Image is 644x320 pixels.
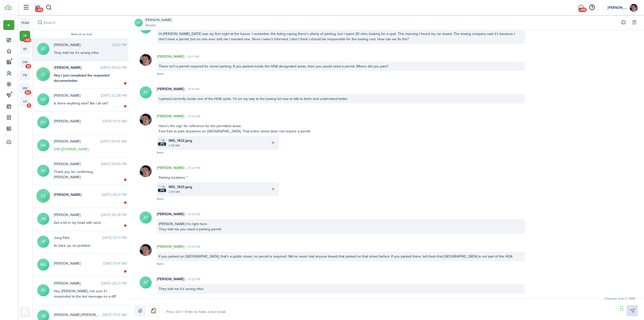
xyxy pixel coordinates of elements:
a: [PERSON_NAME] [145,17,172,23]
img: Andy Bui [140,165,152,177]
img: Andy Bui [140,54,152,66]
span: Stephen Slater [54,281,101,286]
button: Delete file [269,185,277,194]
a: ow [20,57,30,67]
a: sp [20,44,30,54]
time: 01:18 PM [184,87,199,91]
time: [DATE] 05:28 PM [101,212,127,218]
span: Natalia Gallagher [54,261,103,266]
iframe: Chat Widget [619,296,644,320]
span: +99 [35,8,43,12]
button: Search [46,3,52,12]
span: 18 [25,64,31,68]
button: Delete [631,19,638,26]
div: Got a lot in my head with work [54,220,117,225]
avatar-text: SK [37,165,49,177]
a: tt [20,31,30,41]
input: search [32,15,131,30]
time: 01:28 PM [184,212,200,217]
button: Open resource center [588,3,596,12]
a: pb [20,70,30,81]
avatar-text: NG [37,259,49,271]
a: team [20,18,30,28]
a: Notifications [33,1,42,14]
file-extension: jpg [158,189,166,192]
span: Seen [157,197,164,201]
span: Nyi Zaw [54,93,101,98]
p: [PERSON_NAME] [157,86,184,92]
time: [DATE] 11:43 AM [102,119,127,124]
p: [PERSON_NAME] [157,114,184,119]
time: 01:17 PM [184,54,199,59]
time: [DATE] 09:55 PM [101,161,127,167]
div: Hey I just completed the requested documentation [54,73,117,83]
span: Jong Park [54,235,102,240]
time: 01:22 PM [184,166,200,170]
avatar-text: AT [140,276,152,289]
span: Gregory Adams [54,139,100,144]
span: Johnny Jones [54,65,101,70]
span: +99 [23,38,31,42]
span: IMG_1432.jpeg [169,138,192,143]
p: [PERSON_NAME] [157,211,184,217]
time: 01:30 PM [184,244,200,249]
div: [PERSON_NAME] I’m right here They told me you need a parking permit [157,219,525,234]
button: Open menu [3,20,14,30]
file-icon: File [158,139,166,147]
p: [PERSON_NAME] [157,54,184,59]
file-extension: jpg [158,143,166,146]
div: Its back up, no problem [54,243,117,248]
span: 82 [25,90,31,95]
avatar-text: CZ [37,190,49,202]
img: Andy [630,4,638,12]
span: Dwight Vidaud [54,119,102,124]
time: [DATE] 11:53 AM [102,312,127,317]
a: mr [20,83,30,94]
a: AT [135,19,143,27]
file-icon: File [158,185,166,193]
file-size: 2.94 MB [169,190,269,194]
div: Hi [PERSON_NAME], [DATE] was my first night at the house. I remember the listing saying there’s p... [157,29,525,44]
span: Abderrahmen Triki [54,42,112,48]
time: [DATE] 11:01 AM [103,261,127,266]
time: 01:32 PM [184,277,200,281]
p: [PERSON_NAME] [157,165,184,170]
div: Drag [620,301,623,316]
time: [DATE] 02:38 PM [101,93,127,98]
button: Print [620,19,627,26]
avatar-text: AT [37,43,49,55]
div: They told me it’s wrong infos [54,50,117,55]
a: ld [20,96,30,107]
time: [DATE] 06:02 PM [101,65,127,70]
div: Here’s the sign for reference for the permitted areas. Feel free to park anywhere on [GEOGRAPHIC_... [157,121,525,136]
span: Seen [157,262,164,266]
file-size: 2.56 MB [169,143,269,148]
span: IMG_1433.jpeg [169,184,192,190]
p: [PERSON_NAME] [157,276,184,282]
time: 01:32 PM [112,42,127,48]
avatar-text: DV [37,116,49,128]
div: There isn’t a permit required for street parking. If you parked inside the HOA designated areas, ... [157,62,525,71]
span: Seen [157,72,164,76]
span: Shad Khan [54,161,101,167]
img: Andy Bui [140,114,152,126]
img: TenantCloud [5,5,12,10]
time: [DATE] 08:21 PM [102,192,127,197]
time: [DATE] 06:40 AM [100,139,127,144]
avatar-text: NZ [37,93,49,105]
button: Open sidebar [21,3,31,12]
time: [DATE] 08:23 PM [101,281,127,286]
div: Parking locations ^ [157,173,525,182]
small: Character limit: 0 / 1000 [603,296,636,301]
span: Jay Balaram Sankhe [54,312,102,317]
img: Andy Bui [140,244,152,256]
a: Tenant [145,23,172,28]
span: Jonathan Melendez Salgado [54,212,101,218]
time: 01:20 PM [184,114,200,119]
avatar-text: JP [37,236,49,248]
span: Chao Zan [54,192,102,197]
p: [PERSON_NAME] [157,244,184,249]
